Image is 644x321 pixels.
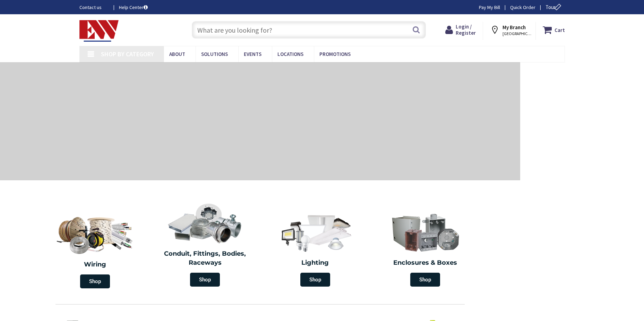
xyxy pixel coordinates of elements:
[119,4,148,11] a: Help Center
[79,20,119,42] img: Electrical Wholesalers, Inc.
[546,4,563,10] span: Tour
[456,23,476,36] span: Login / Register
[101,50,154,58] span: Shop By Category
[192,21,426,39] input: What are you looking for?
[265,258,365,267] h2: Lighting
[376,258,475,267] h2: Enclosures & Boxes
[372,208,479,290] a: Enclosures & Boxes Shop
[510,4,535,11] a: Quick Order
[300,273,330,287] span: Shop
[479,4,500,11] a: Pay My Bill
[40,208,150,292] a: Wiring Shop
[410,273,440,287] span: Shop
[190,273,220,287] span: Shop
[445,24,476,36] a: Login / Register
[503,24,526,31] strong: My Branch
[80,274,110,288] span: Shop
[262,208,369,290] a: Lighting Shop
[555,24,565,36] strong: Cart
[277,51,303,57] span: Locations
[43,260,147,269] h2: Wiring
[503,31,532,36] span: [GEOGRAPHIC_DATA], [GEOGRAPHIC_DATA]
[201,51,228,57] span: Solutions
[169,51,185,57] span: About
[244,51,261,57] span: Events
[79,4,108,11] a: Contact us
[155,249,255,267] h2: Conduit, Fittings, Bodies, Raceways
[490,24,529,36] div: My Branch [GEOGRAPHIC_DATA], [GEOGRAPHIC_DATA]
[543,24,565,36] a: Cart
[319,51,351,57] span: Promotions
[152,199,259,290] a: Conduit, Fittings, Bodies, Raceways Shop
